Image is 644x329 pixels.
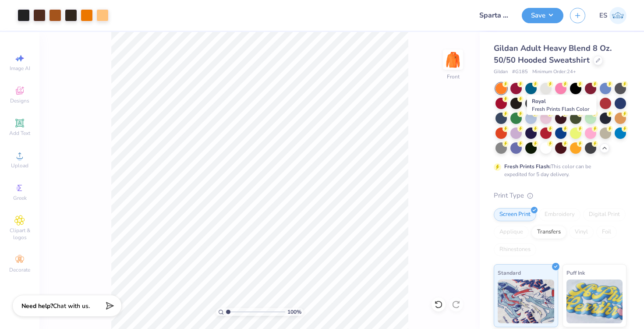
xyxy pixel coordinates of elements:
div: Royal [527,95,597,115]
input: Untitled Design [472,7,515,24]
span: Puff Ink [566,268,585,277]
span: Minimum Order: 24 + [532,68,576,76]
div: Transfers [531,226,566,239]
div: This color can be expedited for 5 day delivery. [504,163,612,178]
span: Standard [498,268,521,277]
div: Applique [494,226,529,239]
button: Save [522,8,563,23]
strong: Need help? [21,302,53,310]
div: Screen Print [494,208,536,221]
span: Chat with us. [53,302,90,310]
span: # G185 [512,68,528,76]
img: Front [444,51,462,68]
div: Front [447,73,460,81]
div: Print Type [494,191,626,201]
img: Puff Ink [566,279,623,323]
span: Greek [13,195,27,202]
span: Designs [10,97,29,104]
span: Add Text [9,130,30,137]
span: Upload [11,162,28,169]
div: Vinyl [569,226,594,239]
div: Rhinestones [494,243,536,256]
span: Fresh Prints Flash Color [532,106,589,113]
strong: Fresh Prints Flash: [504,163,551,170]
img: Erica Springer [609,7,626,24]
div: Embroidery [539,208,580,221]
span: 100 % [287,308,301,316]
span: Image AI [10,65,30,72]
div: Digital Print [583,208,626,221]
span: Gildan [494,68,508,76]
span: ES [599,11,607,21]
a: ES [599,7,626,24]
span: Decorate [9,266,30,273]
img: Standard [498,279,554,323]
span: Gildan Adult Heavy Blend 8 Oz. 50/50 Hooded Sweatshirt [494,43,612,65]
span: Clipart & logos [4,227,35,241]
div: Foil [596,226,617,239]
